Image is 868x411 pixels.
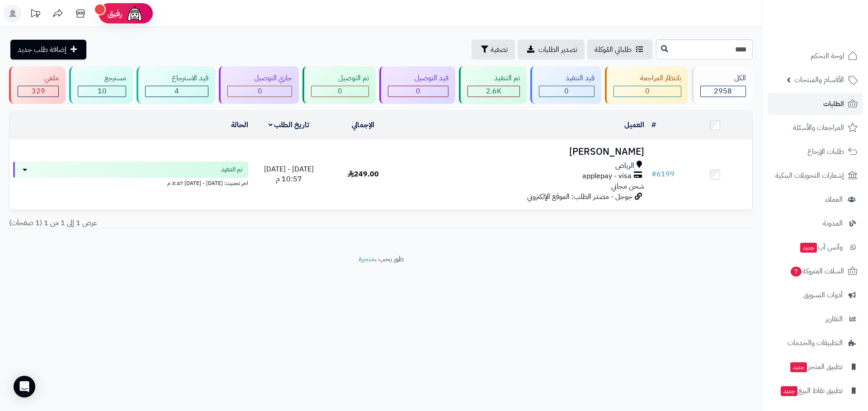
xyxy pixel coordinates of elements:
[807,25,859,44] img: logo-2.png
[790,265,844,277] span: السلات المتروكة
[768,284,863,306] a: أدوات التسويق
[78,73,126,83] div: مسترجع
[768,165,863,186] a: إشعارات التحويلات البنكية
[258,86,262,97] span: 0
[807,145,844,158] span: طلبات الإرجاع
[18,86,58,97] div: 329
[788,337,843,349] span: التطبيقات والخدمات
[388,73,448,83] div: قيد التوصيل
[538,44,577,55] span: تصدير الطلبات
[651,120,656,130] a: #
[613,73,681,83] div: بانتظار المراجعة
[611,181,644,192] span: شحن مجاني
[645,86,650,97] span: 0
[467,73,520,83] div: تم التنفيذ
[13,178,248,187] div: اخر تحديث: [DATE] - [DATE] 3:47 م
[518,40,585,60] a: تصدير الطلبات
[98,86,107,97] span: 10
[377,66,457,104] a: قيد التوصيل 0
[18,73,59,83] div: ملغي
[781,386,797,396] span: جديد
[227,73,292,83] div: جاري التوصيل
[794,74,844,86] span: الأقسام والمنتجات
[491,44,508,55] span: تصفية
[791,267,802,277] span: 7
[811,50,844,62] span: لوحة التحكم
[457,66,528,104] a: تم التنفيذ 2.6K
[768,380,863,402] a: تطبيق نقاط البيعجديد
[826,313,843,325] span: التقارير
[587,40,652,60] a: طلباتي المُوكلة
[775,169,844,182] span: إشعارات التحويلات البنكية
[624,120,644,130] a: العميل
[690,66,755,104] a: الكل2958
[217,66,301,104] a: جاري التوصيل 0
[486,86,501,97] span: 2.6K
[582,171,632,181] span: applepay - visa
[768,260,863,282] a: السلات المتروكة7
[803,289,843,301] span: أدوات التسويق
[228,86,292,97] div: 0
[78,86,126,97] div: 10
[468,86,519,97] div: 2615
[793,121,844,134] span: المراجعات والأسئلة
[800,243,817,253] span: جديد
[2,218,381,228] div: عرض 1 إلى 1 من 1 (1 صفحات)
[768,212,863,234] a: المدونة
[146,86,208,97] div: 4
[348,169,379,180] span: 249.00
[269,120,310,130] a: تاريخ الطلب
[768,308,863,330] a: التقارير
[823,217,843,230] span: المدونة
[768,356,863,378] a: تطبيق المتجرجديد
[359,254,375,264] a: متجرة
[539,73,594,83] div: قيد التنفيذ
[135,66,217,104] a: قيد الاسترجاع 4
[67,66,135,104] a: مسترجع 10
[416,86,420,97] span: 0
[768,117,863,139] a: المراجعات والأسئلة
[603,66,690,104] a: بانتظار المراجعة 0
[338,86,342,97] span: 0
[768,45,863,67] a: لوحة التحكم
[18,44,66,55] span: إضافة طلب جديد
[264,164,314,185] span: [DATE] - [DATE] 10:57 م
[108,8,122,19] span: رفيق
[352,120,374,130] a: الإجمالي
[780,384,843,397] span: تطبيق نقاط البيع
[7,66,67,104] a: ملغي 329
[594,44,632,55] span: طلباتي المُوكلة
[614,86,681,97] div: 0
[311,73,368,83] div: تم التوصيل
[388,86,448,97] div: 0
[221,165,243,174] span: تم التنفيذ
[768,93,863,115] a: الطلبات
[10,40,86,60] a: إضافة طلب جديد
[472,40,515,60] button: تصفية
[789,360,843,373] span: تطبيق المتجر
[768,332,863,354] a: التطبيقات والخدمات
[615,161,634,171] span: الرياض
[175,86,179,97] span: 4
[404,147,644,157] h3: [PERSON_NAME]
[32,86,45,97] span: 329
[311,86,368,97] div: 0
[714,86,732,97] span: 2958
[528,66,603,104] a: قيد التنفيذ 0
[301,66,377,104] a: تم التوصيل 0
[768,141,863,162] a: طلبات الإرجاع
[825,193,843,206] span: العملاء
[768,236,863,258] a: وآتس آبجديد
[799,241,843,254] span: وآتس آب
[527,191,632,202] span: جوجل - مصدر الطلب: الموقع الإلكتروني
[700,73,746,83] div: الكل
[823,97,844,110] span: الطلبات
[145,73,208,83] div: قيد الاسترجاع
[651,169,656,180] span: #
[24,5,47,25] a: تحديثات المنصة
[231,120,248,130] a: الحالة
[126,5,144,23] img: ai-face.png
[539,86,594,97] div: 0
[564,86,569,97] span: 0
[14,376,35,397] div: Open Intercom Messenger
